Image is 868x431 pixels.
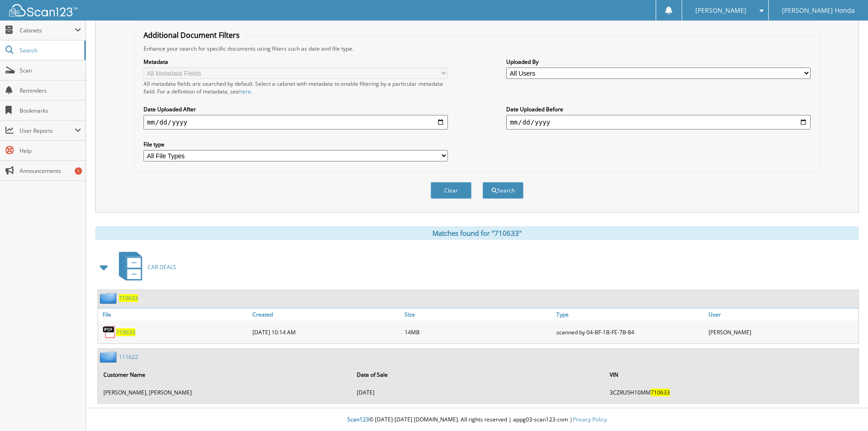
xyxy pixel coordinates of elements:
[347,415,369,423] span: Scan123
[822,387,868,431] iframe: Chat Widget
[250,308,402,321] a: Created
[554,323,706,341] div: scanned by 04-BF-1B-FE-7B-84
[706,308,858,321] a: User
[119,294,138,302] a: 710633
[148,263,176,271] span: CAR DEALS
[402,323,555,341] div: 14MB
[554,308,706,321] a: Type
[20,127,75,135] span: User Reports
[573,415,607,423] a: Privacy Policy
[144,105,448,113] label: Date Uploaded After
[352,365,605,384] th: Date of Sale
[99,365,351,384] th: Customer Name
[250,323,402,341] div: [DATE] 10:14 AM
[483,182,524,199] button: Search
[605,365,858,384] th: VIN
[116,328,135,336] a: 710633
[9,4,77,16] img: scan123-logo-white.svg
[20,26,75,34] span: Cabinets
[782,8,855,13] span: [PERSON_NAME] Honda
[113,249,176,285] a: CAR DEALS
[506,58,811,66] label: Uploaded By
[431,182,472,199] button: Clear
[144,80,448,95] div: All metadata fields are searched by default. Select a cabinet with metadata to enable filtering b...
[144,140,448,148] label: File type
[75,167,82,175] div: 1
[99,385,351,400] td: [PERSON_NAME], [PERSON_NAME]
[20,67,81,74] span: Scan
[506,115,811,130] input: end
[100,351,119,363] img: folder2.png
[605,385,858,400] td: 3CZRU5H10MM
[20,87,81,94] span: Reminders
[103,325,116,339] img: PDF.png
[95,226,859,240] div: Matches found for "710633"
[695,8,746,13] span: [PERSON_NAME]
[119,353,138,361] a: 111622
[651,389,670,396] span: 710633
[144,115,448,130] input: start
[20,47,80,54] span: Search
[506,105,811,113] label: Date Uploaded Before
[402,308,555,321] a: Size
[144,58,448,66] label: Metadata
[139,45,815,52] div: Enhance your search for specific documents using filters such as date and file type.
[139,30,244,40] legend: Additional Document Filters
[100,292,119,304] img: folder2.png
[706,323,858,341] div: [PERSON_NAME]
[239,88,251,95] a: here
[86,409,868,431] div: © [DATE]-[DATE] [DOMAIN_NAME]. All rights reserved | appg03-scan123-com |
[20,107,81,114] span: Bookmarks
[20,167,81,175] span: Announcements
[20,147,81,155] span: Help
[98,308,250,321] a: File
[352,385,605,400] td: [DATE]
